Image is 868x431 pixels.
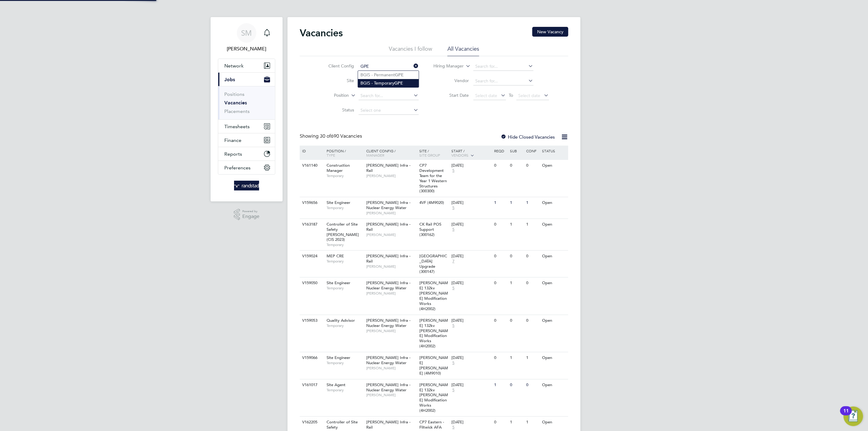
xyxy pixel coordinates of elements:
[301,277,322,289] div: V159050
[451,254,491,259] div: [DATE]
[224,151,242,157] span: Reports
[366,355,410,365] span: [PERSON_NAME] Infra - Nuclear Energy Water
[451,227,455,232] span: 5
[301,219,322,230] div: V163187
[218,86,275,119] div: Jobs
[327,242,363,247] span: Temporary
[301,197,322,208] div: V159656
[218,73,275,86] button: Jobs
[541,352,567,364] div: Open
[420,200,444,205] span: 4VF (4M9020)
[224,108,250,114] a: Placements
[366,173,417,178] span: [PERSON_NAME]
[327,205,363,210] span: Temporary
[418,146,450,160] div: Site /
[451,382,491,388] div: [DATE]
[358,71,419,79] li: BGIS - Permanent
[451,388,455,393] span: 5
[541,251,567,262] div: Open
[509,379,525,391] div: 0
[218,59,275,72] button: Network
[451,205,455,211] span: 5
[218,181,275,190] a: Go to home page
[509,417,525,428] div: 1
[525,146,541,156] div: Conf
[525,315,541,326] div: 0
[541,219,567,230] div: Open
[366,264,417,269] span: [PERSON_NAME]
[451,425,455,430] span: 5
[451,355,491,360] div: [DATE]
[327,153,335,158] span: Type
[359,106,419,115] input: Select one
[541,417,567,428] div: Open
[509,251,525,262] div: 0
[473,77,533,85] input: Search for...
[224,63,244,69] span: Network
[420,163,447,194] span: CP7 Development Team for the Year 1 Western Structures (300300)
[322,146,365,160] div: Position /
[451,163,491,168] div: [DATE]
[541,160,567,171] div: Open
[327,200,350,205] span: Site Engineer
[218,133,275,147] button: Finance
[541,146,567,156] div: Status
[301,352,322,364] div: V159066
[473,62,533,71] input: Search for...
[525,417,541,428] div: 1
[525,251,541,262] div: 0
[327,388,363,393] span: Temporary
[366,393,417,397] span: [PERSON_NAME]
[451,323,455,328] span: 5
[301,146,322,156] div: ID
[541,197,567,208] div: Open
[451,318,491,323] div: [DATE]
[451,286,455,291] span: 5
[319,107,354,113] label: Status
[327,173,363,178] span: Temporary
[451,153,468,158] span: Vendors
[366,419,410,430] span: [PERSON_NAME] Infra - Rail
[844,407,863,426] button: Open Resource Center, 11 new notifications
[434,78,469,83] label: Vendor
[525,277,541,289] div: 0
[242,209,259,214] span: Powered by
[327,222,359,242] span: Controller of Site Safety [PERSON_NAME] (CIS 2023)
[327,259,363,264] span: Temporary
[366,163,410,173] span: [PERSON_NAME] Infra - Rail
[366,222,410,232] span: [PERSON_NAME] Infra - Rail
[366,318,410,328] span: [PERSON_NAME] Infra - Nuclear Energy Water
[501,134,555,140] label: Hide Closed Vacancies
[493,219,508,230] div: 0
[493,352,508,364] div: 0
[389,45,432,56] li: Vacancies I follow
[327,286,363,291] span: Temporary
[493,417,508,428] div: 0
[358,79,419,87] li: BGIS - Temporary
[541,379,567,391] div: Open
[394,81,403,86] b: GPE
[429,63,464,69] label: Hiring Manager
[451,168,455,173] span: 5
[509,197,525,208] div: 1
[493,197,508,208] div: 1
[327,318,355,323] span: Quality Advisor
[218,120,275,133] button: Timesheets
[451,200,491,205] div: [DATE]
[301,417,322,428] div: V162205
[365,146,418,160] div: Client Config /
[450,146,493,161] div: Start /
[327,163,350,173] span: Construction Manager
[493,146,508,156] div: Reqd
[211,17,283,201] nav: Main navigation
[327,253,344,259] span: MEP CRE
[493,160,508,171] div: 0
[525,160,541,171] div: 0
[319,63,354,69] label: Client Config
[525,379,541,391] div: 0
[420,222,442,237] span: CK Rail POS Support (300162)
[519,93,541,98] span: Select date
[366,153,384,158] span: Manager
[451,420,491,425] div: [DATE]
[420,318,448,349] span: [PERSON_NAME] 132kv [PERSON_NAME] Modification Works (4H2002)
